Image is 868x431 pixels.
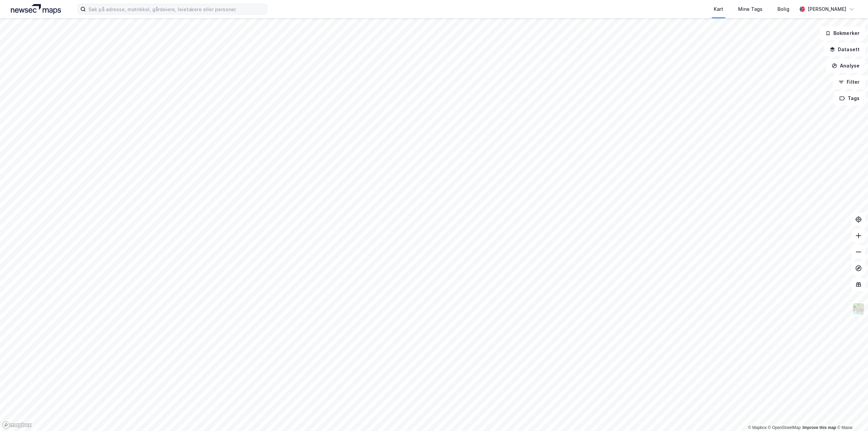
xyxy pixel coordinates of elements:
[86,4,267,14] input: Søk på adresse, matrikkel, gårdeiere, leietakere eller personer
[714,5,723,13] div: Kart
[11,4,61,14] img: logo.a4113a55bc3d86da70a041830d287a7e.svg
[808,5,846,13] div: [PERSON_NAME]
[777,5,789,13] div: Bolig
[834,398,868,431] div: Kontrollprogram for chat
[738,5,763,13] div: Mine Tags
[834,398,868,431] iframe: Chat Widget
